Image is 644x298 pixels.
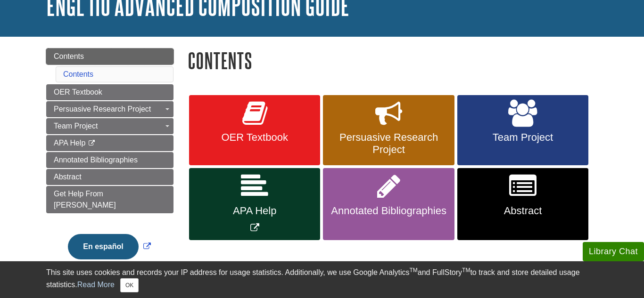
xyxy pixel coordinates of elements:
a: Abstract [457,168,588,240]
a: Link opens in new window [66,242,153,250]
a: OER Textbook [46,84,173,100]
a: Annotated Bibliographies [323,168,454,240]
span: Annotated Bibliographies [54,156,138,164]
span: APA Help [54,139,85,147]
a: Contents [63,70,93,78]
a: Persuasive Research Project [323,95,454,166]
button: En español [68,234,138,259]
a: Contents [46,48,173,64]
sup: TM [409,267,417,274]
span: OER Textbook [54,88,102,96]
span: Abstract [464,205,581,217]
a: Persuasive Research Project [46,101,173,117]
a: APA Help [46,135,173,151]
a: Link opens in new window [189,168,320,240]
a: Read More [77,281,115,289]
a: Annotated Bibliographies [46,152,173,168]
span: Persuasive Research Project [54,105,151,113]
span: Abstract [54,173,82,181]
h1: Contents [188,48,598,72]
i: This link opens in a new window [88,140,96,146]
span: Team Project [54,122,98,130]
span: APA Help [196,205,313,217]
button: Library Chat [583,242,644,261]
button: Close [120,278,139,292]
span: Contents [54,52,84,60]
span: Get Help From [PERSON_NAME] [54,190,116,209]
sup: TM [462,267,470,274]
span: Team Project [464,131,581,144]
a: Team Project [46,118,173,134]
a: Abstract [46,169,173,185]
span: Annotated Bibliographies [330,205,447,217]
span: Persuasive Research Project [330,131,447,156]
div: Guide Page Menu [46,48,173,275]
a: OER Textbook [189,95,320,166]
div: This site uses cookies and records your IP address for usage statistics. Additionally, we use Goo... [46,267,598,292]
a: Get Help From [PERSON_NAME] [46,186,173,213]
span: OER Textbook [196,131,313,144]
a: Team Project [457,95,588,166]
